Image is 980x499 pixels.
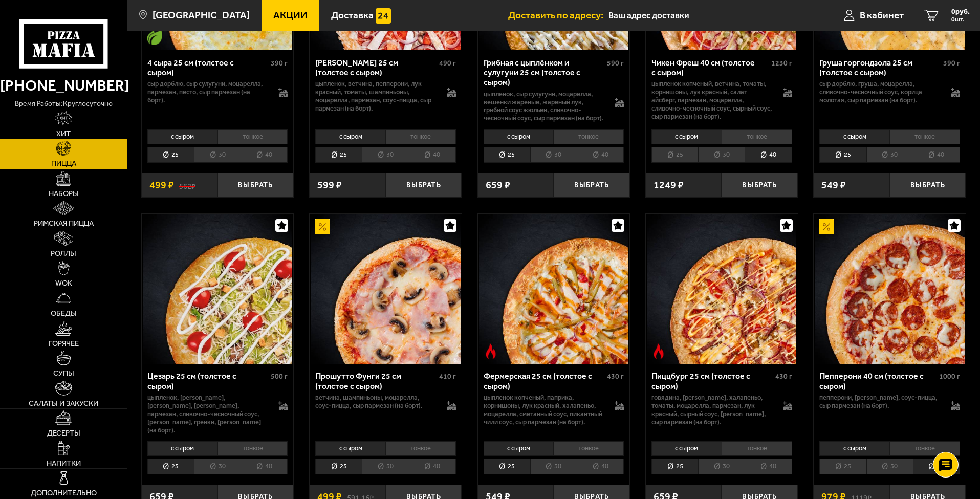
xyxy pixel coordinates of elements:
li: 40 [409,147,456,163]
button: Выбрать [386,173,462,198]
li: тонкое [217,441,288,455]
li: тонкое [553,129,624,144]
li: тонкое [889,441,960,455]
li: 40 [241,147,288,163]
li: 30 [362,147,408,163]
span: В кабинет [860,10,904,20]
a: Цезарь 25 см (толстое с сыром) [142,214,294,363]
button: Выбрать [554,173,629,198]
li: 30 [194,459,241,474]
img: Акционный [315,219,330,234]
img: 15daf4d41897b9f0e9f617042186c801.svg [376,8,391,24]
li: 25 [484,147,530,163]
span: Пицца [51,160,76,167]
li: 40 [409,459,456,474]
span: 599 ₽ [317,180,342,190]
img: Фермерская 25 см (толстое с сыром) [479,214,628,363]
span: 390 г [271,59,288,68]
li: 30 [530,459,577,474]
li: 25 [651,459,698,474]
div: Фермерская 25 см (толстое с сыром) [484,371,605,390]
a: Острое блюдоПиццбург 25 см (толстое с сыром) [646,214,798,363]
span: 499 ₽ [149,180,174,190]
s: 562 ₽ [179,180,195,190]
p: цыпленок копченый, паприка, корнишоны, лук красный, халапеньо, моцарелла, сметанный соус, пикантн... [484,394,605,426]
li: 40 [241,459,288,474]
span: Наборы [49,190,79,198]
span: 430 г [607,372,624,381]
li: 30 [866,459,913,474]
li: с сыром [147,441,217,455]
div: Прошутто Фунги 25 см (толстое с сыром) [315,371,437,390]
p: цыпленок копченый, ветчина, томаты, корнишоны, лук красный, салат айсберг, пармезан, моцарелла, с... [651,80,773,121]
li: тонкое [385,129,456,144]
span: 430 г [775,372,792,381]
li: 30 [194,147,241,163]
li: с сыром [651,129,722,144]
span: 0 шт. [951,16,970,23]
div: Пиццбург 25 см (толстое с сыром) [651,371,773,390]
span: Акции [273,10,308,20]
li: 30 [866,147,913,163]
a: Острое блюдоФермерская 25 см (толстое с сыром) [478,214,630,363]
li: с сыром [484,441,554,455]
img: Прошутто Фунги 25 см (толстое с сыром) [311,214,460,363]
p: говядина, [PERSON_NAME], халапеньо, томаты, моцарелла, пармезан, лук красный, сырный соус, [PERSO... [651,394,773,426]
li: с сыром [315,129,385,144]
li: 25 [315,459,362,474]
span: WOK [55,279,72,287]
li: 25 [819,147,866,163]
div: Чикен Фреш 40 см (толстое с сыром) [651,58,769,77]
span: 0 руб. [951,8,970,15]
div: Пепперони 40 см (толстое с сыром) [819,371,937,390]
img: Вегетарианское блюдо [147,30,162,45]
span: Горячее [49,340,79,348]
li: тонкое [217,129,288,144]
p: сыр дорблю, сыр сулугуни, моцарелла, пармезан, песто, сыр пармезан (на борт). [147,80,269,104]
span: [GEOGRAPHIC_DATA] [153,10,250,20]
li: 40 [913,147,960,163]
li: 30 [362,459,408,474]
span: 1000 г [939,372,960,381]
img: Пепперони 40 см (толстое с сыром) [815,214,965,363]
li: 40 [745,459,792,474]
li: тонкое [553,441,624,455]
img: Пиццбург 25 см (толстое с сыром) [647,214,796,363]
div: Грибная с цыплёнком и сулугуни 25 см (толстое с сыром) [484,58,605,87]
li: 40 [577,147,624,163]
p: пепперони, [PERSON_NAME], соус-пицца, сыр пармезан (на борт). [819,394,941,410]
li: с сыром [819,129,889,144]
span: Доставка [331,10,374,20]
div: 4 сыра 25 см (толстое с сыром) [147,58,269,77]
li: 40 [913,459,960,474]
span: Салаты и закуски [29,400,98,407]
p: цыпленок, [PERSON_NAME], [PERSON_NAME], [PERSON_NAME], пармезан, сливочно-чесночный соус, [PERSON... [147,394,269,435]
span: Дополнительно [31,489,97,497]
span: Обеды [51,310,77,317]
a: АкционныйПрошутто Фунги 25 см (толстое с сыром) [310,214,462,363]
p: ветчина, шампиньоны, моцарелла, соус-пицца, сыр пармезан (на борт). [315,394,437,410]
li: 25 [819,459,866,474]
li: с сыром [315,441,385,455]
li: тонкое [722,441,792,455]
span: 1230 г [771,59,792,68]
span: 659 ₽ [486,180,510,190]
li: тонкое [722,129,792,144]
li: с сыром [484,129,554,144]
li: 30 [530,147,577,163]
div: [PERSON_NAME] 25 см (толстое с сыром) [315,58,437,77]
span: Софийская улица, 38к2 [608,6,804,25]
span: Супы [53,370,74,377]
span: Хит [56,130,71,138]
li: 25 [147,459,194,474]
span: 490 г [439,59,456,68]
li: с сыром [819,441,889,455]
li: 40 [745,147,792,163]
img: Акционный [819,219,834,234]
p: цыпленок, сыр сулугуни, моцарелла, вешенки жареные, жареный лук, грибной соус Жюльен, сливочно-че... [484,90,605,123]
span: Десерты [47,429,80,437]
span: Напитки [47,460,81,467]
li: 40 [577,459,624,474]
li: 25 [651,147,698,163]
li: с сыром [651,441,722,455]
